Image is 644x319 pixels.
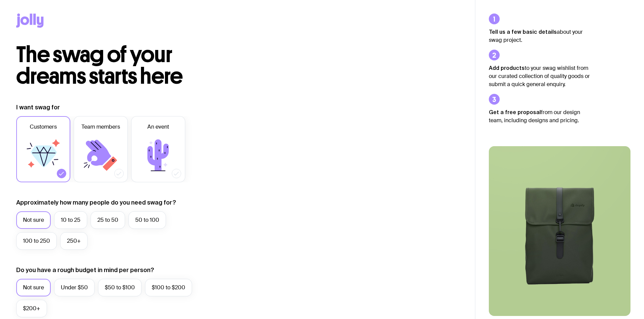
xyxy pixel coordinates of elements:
strong: Get a free proposal [489,109,541,115]
p: to your swag wishlist from our curated collection of quality goods or submit a quick general enqu... [489,64,590,88]
label: 25 to 50 [91,211,125,229]
label: $200+ [16,300,47,317]
span: An event [147,123,169,131]
label: Do you have a rough budget in mind per person? [16,266,154,274]
span: The swag of your dreams starts here [16,41,183,89]
label: 10 to 25 [54,211,87,229]
label: $100 to $200 [145,279,192,296]
label: $50 to $100 [98,279,142,296]
p: from our design team, including designs and pricing. [489,108,590,125]
strong: Tell us a few basic details [489,29,557,35]
label: Not sure [16,279,51,296]
span: Team members [81,123,120,131]
label: Approximately how many people do you need swag for? [16,198,176,207]
span: Customers [30,123,57,131]
label: 250+ [60,232,88,250]
label: 100 to 250 [16,232,57,250]
label: 50 to 100 [128,211,166,229]
p: about your swag project. [489,28,590,44]
label: Under $50 [54,279,95,296]
label: Not sure [16,211,51,229]
strong: Add products [489,65,525,71]
label: I want swag for [16,103,60,111]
